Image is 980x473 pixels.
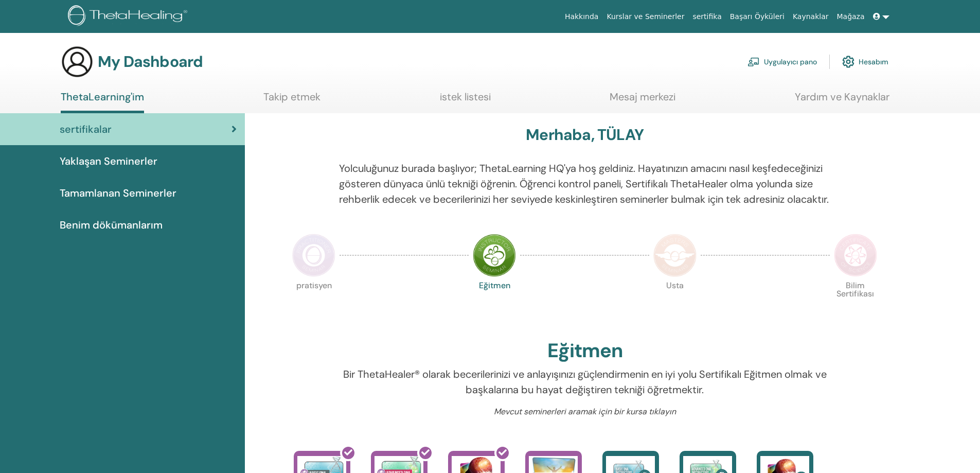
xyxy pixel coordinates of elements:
[61,91,144,113] a: ThetaLearning'im
[61,45,94,78] img: generic-user-icon.jpg
[339,161,830,207] p: Yolculuğunuz burada başlıyor; ThetaLearning HQ'ya hoş geldiniz. Hayatınızın amacını nasıl keşfede...
[688,7,725,26] a: sertifika
[795,91,889,111] a: Yardım ve Kaynaklar
[60,217,163,233] span: Benim dökümanlarım
[473,282,516,325] p: Eğitmen
[610,91,675,111] a: Mesaj merkezi
[98,52,203,71] h3: My Dashboard
[834,282,877,325] p: Bilim Sertifikası
[653,234,697,277] img: Master
[68,5,191,28] img: logo.png
[339,406,830,418] p: Mevcut seminerleri aramak için bir kursa tıklayın
[526,126,644,144] h3: Merhaba, TÜLAY
[842,50,888,73] a: Hesabım
[339,366,830,397] p: Bir ThetaHealer® olarak becerilerinizi ve anlayışınızı güçlendirmenin en iyi yolu Sertifikalı Eği...
[60,185,176,201] span: Tamamlanan Seminerler
[263,91,320,111] a: Takip etmek
[561,7,603,26] a: Hakkında
[602,7,688,26] a: Kurslar ve Seminerler
[726,7,789,26] a: Başarı Öyküleri
[60,121,112,137] span: sertifikalar
[747,50,817,73] a: Uygulayıcı pano
[473,234,516,277] img: Instructor
[834,234,877,277] img: Certificate of Science
[747,57,760,66] img: chalkboard-teacher.svg
[832,7,868,26] a: Mağaza
[440,91,491,111] a: istek listesi
[789,7,833,26] a: Kaynaklar
[60,153,157,169] span: Yaklaşan Seminerler
[292,282,335,325] p: pratisyen
[653,282,697,325] p: Usta
[292,234,335,277] img: Practitioner
[547,339,622,363] h2: Eğitmen
[842,53,854,71] img: cog.svg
